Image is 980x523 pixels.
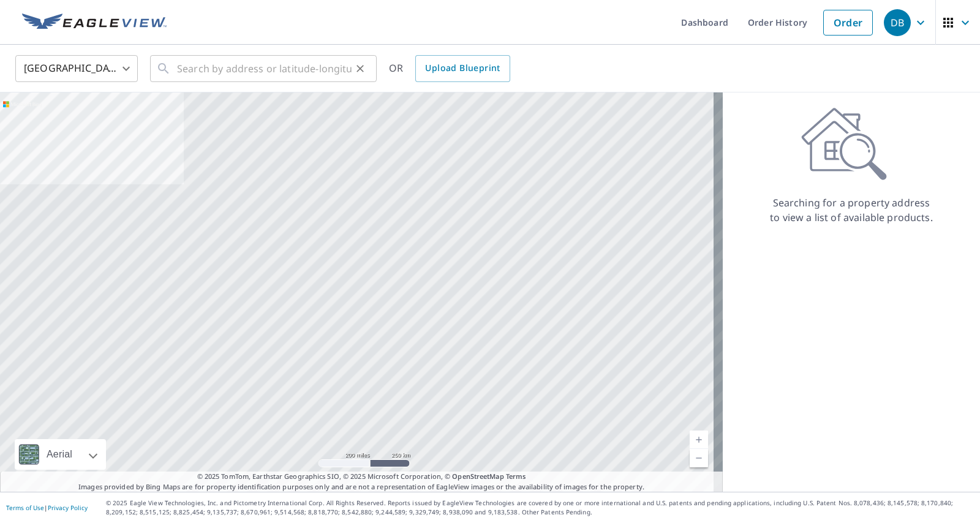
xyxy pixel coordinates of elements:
p: © 2025 Eagle View Technologies, Inc. and Pictometry International Corp. All Rights Reserved. Repo... [106,499,974,517]
a: OpenStreetMap [452,472,503,481]
a: Order [823,10,873,36]
p: Searching for a property address to view a list of available products. [769,195,933,225]
div: Aerial [15,439,106,470]
a: Terms of Use [6,503,44,512]
span: Upload Blueprint [425,61,500,76]
a: Current Level 5, Zoom In [690,431,708,449]
a: Upload Blueprint [415,55,510,82]
div: [GEOGRAPHIC_DATA] [15,51,138,86]
img: EV Logo [22,13,167,32]
div: Aerial [43,439,76,470]
div: DB [884,9,911,36]
a: Current Level 5, Zoom Out [690,449,708,467]
input: Search by address or latitude-longitude [177,51,352,86]
a: Terms [506,472,526,481]
p: | [6,504,88,511]
a: Privacy Policy [48,503,88,512]
div: OR [389,55,510,82]
span: © 2025 TomTom, Earthstar Geographics SIO, © 2025 Microsoft Corporation, © [197,472,526,482]
button: Clear [352,60,369,77]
